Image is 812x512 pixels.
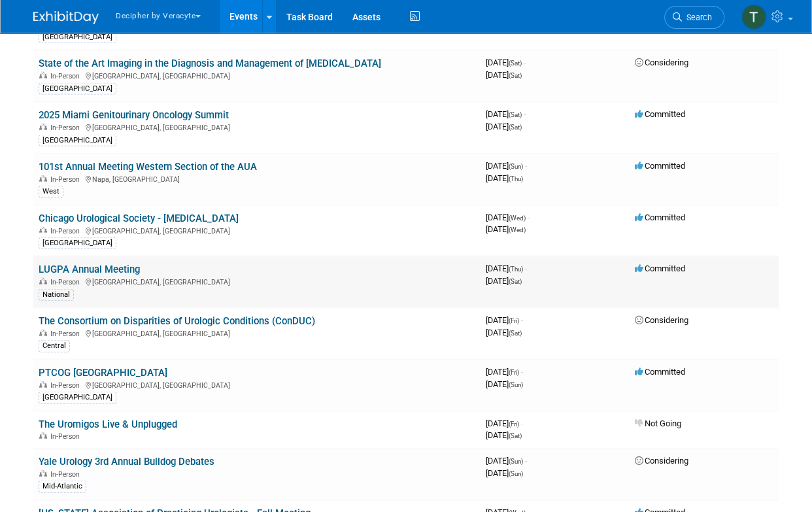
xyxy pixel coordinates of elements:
[39,278,47,284] img: In-Person Event
[486,418,523,428] span: [DATE]
[39,175,47,182] img: In-Person Event
[486,456,527,466] span: [DATE]
[509,317,519,324] span: (Fri)
[39,470,47,477] img: In-Person Event
[39,109,229,121] a: 2025 Miami Genitourinary Oncology Summit
[509,214,526,222] span: (Wed)
[39,213,239,224] a: Chicago Urological Society - [MEDICAL_DATA]
[39,264,140,275] a: LUGPA Annual Meeting
[39,330,47,336] img: In-Person Event
[509,369,519,376] span: (Fri)
[509,278,522,285] span: (Sat)
[39,161,257,173] a: 101st Annual Meeting Western Section of the AUA
[635,418,681,428] span: Not Going
[39,72,47,78] img: In-Person Event
[39,135,116,146] div: [GEOGRAPHIC_DATA]
[486,213,530,222] span: [DATE]
[509,381,523,388] span: (Sun)
[509,420,519,428] span: (Fri)
[50,381,84,390] span: In-Person
[39,340,70,352] div: Central
[39,186,63,197] div: West
[486,468,523,478] span: [DATE]
[486,173,523,183] span: [DATE]
[635,264,685,273] span: Committed
[509,163,523,170] span: (Sun)
[39,276,475,286] div: [GEOGRAPHIC_DATA], [GEOGRAPHIC_DATA]
[525,161,527,171] span: -
[509,175,523,182] span: (Thu)
[39,315,315,327] a: The Consortium on Disparities of Urologic Conditions (ConDUC)
[635,161,685,171] span: Committed
[486,367,523,377] span: [DATE]
[486,430,522,440] span: [DATE]
[50,175,84,184] span: In-Person
[509,432,522,439] span: (Sat)
[39,379,475,390] div: [GEOGRAPHIC_DATA], [GEOGRAPHIC_DATA]
[39,237,116,249] div: [GEOGRAPHIC_DATA]
[509,72,522,79] span: (Sat)
[528,213,530,222] span: -
[50,124,84,132] span: In-Person
[39,70,475,80] div: [GEOGRAPHIC_DATA], [GEOGRAPHIC_DATA]
[525,456,527,466] span: -
[39,124,47,130] img: In-Person Event
[486,109,526,119] span: [DATE]
[486,122,522,131] span: [DATE]
[635,213,685,222] span: Committed
[635,456,688,466] span: Considering
[50,278,84,286] span: In-Person
[39,456,214,468] a: Yale Urology 3rd Annual Bulldog Debates
[50,227,84,235] span: In-Person
[50,72,84,80] span: In-Person
[521,315,523,325] span: -
[39,481,86,492] div: Mid-Atlantic
[39,392,116,403] div: [GEOGRAPHIC_DATA]
[39,432,47,439] img: In-Person Event
[509,226,526,233] span: (Wed)
[635,315,688,325] span: Considering
[39,381,47,388] img: In-Person Event
[486,224,526,234] span: [DATE]
[486,161,527,171] span: [DATE]
[39,227,47,233] img: In-Person Event
[509,111,522,118] span: (Sat)
[635,58,688,67] span: Considering
[664,6,724,29] a: Search
[509,470,523,477] span: (Sun)
[521,367,523,377] span: -
[39,418,177,430] a: The Uromigos Live & Unplugged
[33,11,99,24] img: ExhibitDay
[486,70,522,80] span: [DATE]
[39,173,475,184] div: Napa, [GEOGRAPHIC_DATA]
[39,367,167,379] a: PTCOG [GEOGRAPHIC_DATA]
[39,328,475,338] div: [GEOGRAPHIC_DATA], [GEOGRAPHIC_DATA]
[509,60,522,67] span: (Sat)
[521,418,523,428] span: -
[39,83,116,95] div: [GEOGRAPHIC_DATA]
[509,458,523,465] span: (Sun)
[509,265,523,273] span: (Thu)
[509,330,522,337] span: (Sat)
[741,5,766,29] img: Tony Alvarado
[39,225,475,235] div: [GEOGRAPHIC_DATA], [GEOGRAPHIC_DATA]
[486,328,522,337] span: [DATE]
[50,432,84,441] span: In-Person
[486,276,522,286] span: [DATE]
[525,264,527,273] span: -
[50,470,84,479] span: In-Person
[524,109,526,119] span: -
[524,58,526,67] span: -
[635,109,685,119] span: Committed
[486,379,523,389] span: [DATE]
[50,330,84,338] span: In-Person
[39,31,116,43] div: [GEOGRAPHIC_DATA]
[486,315,523,325] span: [DATE]
[509,124,522,131] span: (Sat)
[39,289,74,301] div: National
[682,12,712,22] span: Search
[39,58,381,69] a: State of the Art Imaging in the Diagnosis and Management of [MEDICAL_DATA]
[39,122,475,132] div: [GEOGRAPHIC_DATA], [GEOGRAPHIC_DATA]
[486,264,527,273] span: [DATE]
[635,367,685,377] span: Committed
